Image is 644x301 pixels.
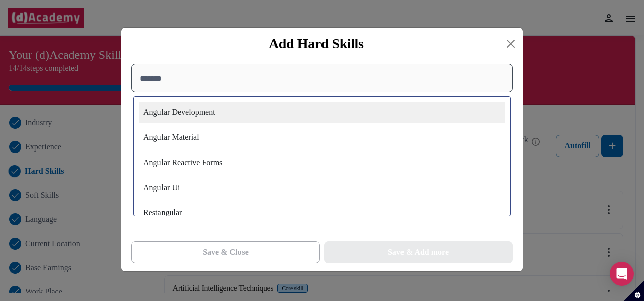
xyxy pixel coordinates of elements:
div: Restangular [139,202,505,223]
div: Angular Material [139,127,505,148]
div: Save & Close [203,246,249,258]
div: Add Hard Skills [129,36,503,52]
div: Save & Add more [388,246,449,258]
button: Set cookie preferences [624,281,644,301]
div: Angular Ui [139,177,505,198]
div: Angular Reactive Forms [139,152,505,173]
div: Open Intercom Messenger [610,262,634,286]
button: Save & Add more [324,241,513,263]
div: Angular Development [139,102,505,123]
button: Close [503,36,519,52]
button: Save & Close [131,241,320,263]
